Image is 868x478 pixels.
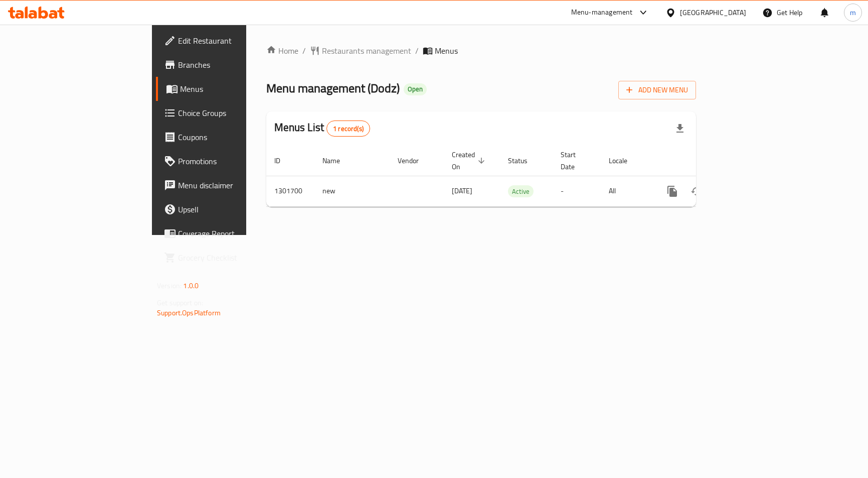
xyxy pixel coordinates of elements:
[302,45,306,57] li: /
[668,116,692,141] div: Export file
[609,155,640,167] span: Locale
[618,81,696,99] button: Add New Menu
[266,146,765,207] table: enhanced table
[508,186,534,197] span: Active
[327,124,370,134] span: 1 record(s)
[156,29,297,53] a: Edit Restaurant
[452,184,472,197] span: [DATE]
[452,149,488,173] span: Created On
[404,83,427,95] div: Open
[180,83,289,95] span: Menus
[274,155,293,167] span: ID
[156,173,297,197] a: Menu disclaimer
[178,35,289,47] span: Edit Restaurant
[157,279,182,292] span: Version:
[156,221,297,246] a: Coverage Report
[626,84,688,96] span: Add New Menu
[680,7,746,18] div: [GEOGRAPHIC_DATA]
[266,77,400,99] span: Menu management ( Dodz )
[652,146,765,176] th: Actions
[266,45,696,57] nav: breadcrumb
[156,53,297,77] a: Branches
[178,107,289,119] span: Choice Groups
[850,7,856,18] span: m
[156,197,297,221] a: Upsell
[508,155,541,167] span: Status
[322,155,353,167] span: Name
[415,45,419,57] li: /
[553,176,601,206] td: -
[435,45,458,57] span: Menus
[178,179,289,191] span: Menu disclaimer
[322,45,411,57] span: Restaurants management
[601,176,652,206] td: All
[157,306,221,319] a: Support.OpsPlatform
[178,155,289,167] span: Promotions
[157,296,203,309] span: Get support on:
[156,77,297,101] a: Menus
[561,149,589,173] span: Start Date
[156,125,297,149] a: Coupons
[571,7,633,19] div: Menu-management
[310,45,411,57] a: Restaurants management
[156,246,297,270] a: Grocery Checklist
[183,279,199,292] span: 1.0.0
[684,179,709,203] button: Change Status
[404,85,427,93] span: Open
[178,203,289,215] span: Upsell
[178,59,289,71] span: Branches
[398,155,432,167] span: Vendor
[178,252,289,264] span: Grocery Checklist
[326,121,370,137] div: Total records count
[660,179,684,203] button: more
[156,101,297,125] a: Choice Groups
[274,120,370,137] h2: Menus List
[156,149,297,173] a: Promotions
[178,227,289,240] span: Coverage Report
[314,176,390,206] td: new
[178,131,289,143] span: Coupons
